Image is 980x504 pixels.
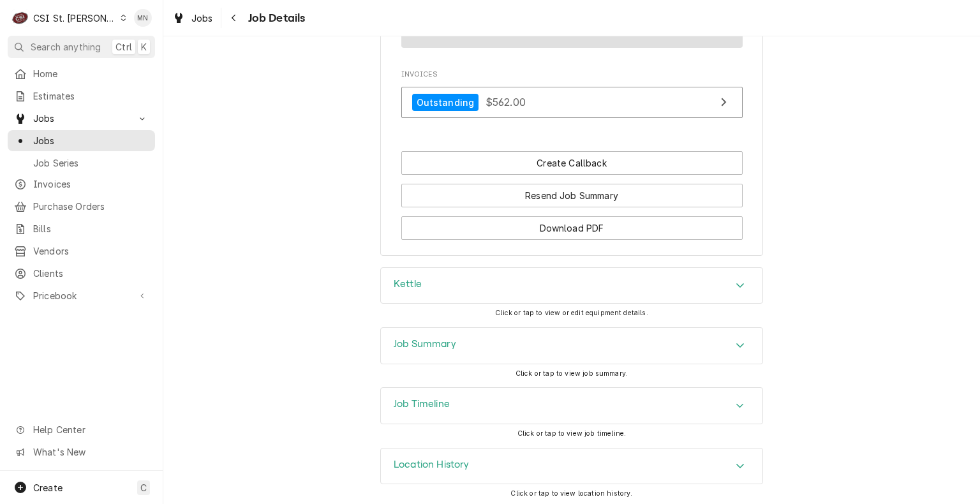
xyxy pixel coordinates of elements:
div: Button Group [401,151,743,240]
h3: Kettle [394,278,422,290]
span: Search anything [31,40,101,54]
div: Invoices [401,70,743,124]
span: Click or tap to view job timeline. [517,429,626,438]
div: Accordion Header [381,328,762,364]
button: Accordion Details Expand Trigger [381,448,762,484]
span: Click or tap to view location history. [510,489,632,498]
span: Home [33,67,149,80]
div: Job Summary [380,327,763,364]
div: Accordion Header [381,388,762,424]
span: Help Center [33,423,147,436]
div: Outstanding [412,94,479,111]
span: Click or tap to view job summary. [516,369,628,378]
button: Download PDF [401,216,743,240]
a: Estimates [8,85,155,107]
span: C [140,481,147,494]
div: Location History [380,448,763,485]
h3: Job Summary [394,338,456,350]
div: MN [134,9,152,27]
span: Job Details [244,10,306,27]
span: $562.00 [486,96,526,108]
a: Purchase Orders [8,196,155,217]
div: Melissa Nehls's Avatar [134,9,152,27]
a: Home [8,63,155,84]
span: What's New [33,445,147,459]
span: Purchase Orders [33,200,149,213]
span: Invoices [401,70,743,80]
a: Invoices [8,174,155,195]
div: Accordion Header [381,268,762,304]
span: Jobs [33,134,149,147]
a: Go to Help Center [8,419,155,440]
span: Invoices [33,177,149,191]
div: CSI St. [PERSON_NAME] [33,11,116,25]
span: Pricebook [33,289,130,302]
span: Bills [33,222,149,235]
span: Job Series [33,156,149,170]
div: Job Timeline [380,387,763,424]
span: Jobs [191,11,213,25]
span: Create [33,482,63,493]
span: Clients [33,267,149,280]
div: C [11,9,29,27]
div: Kettle [380,267,763,304]
button: Resend Job Summary [401,184,743,207]
button: Search anythingCtrlK [8,36,155,58]
a: Vendors [8,241,155,262]
div: Button Group Row [401,175,743,207]
a: Jobs [8,130,155,151]
div: Accordion Header [381,448,762,484]
span: K [141,40,147,54]
a: Go to What's New [8,441,155,463]
span: Ctrl [115,40,132,54]
a: View Invoice [401,87,743,118]
button: Accordion Details Expand Trigger [381,328,762,364]
button: Accordion Details Expand Trigger [381,388,762,424]
a: Job Series [8,152,155,174]
span: Estimates [33,89,149,103]
a: Go to Jobs [8,108,155,129]
span: Jobs [33,112,130,125]
h3: Job Timeline [394,398,450,410]
button: Accordion Details Expand Trigger [381,268,762,304]
span: Vendors [33,244,149,258]
a: Jobs [167,8,218,29]
button: Navigate back [224,8,244,28]
span: Click or tap to view or edit equipment details. [495,309,648,317]
a: Clients [8,263,155,284]
h3: Location History [394,459,470,471]
div: Button Group Row [401,207,743,240]
div: Button Group Row [401,151,743,175]
div: CSI St. Louis's Avatar [11,9,29,27]
button: Create Callback [401,151,743,175]
a: Go to Pricebook [8,285,155,306]
a: Bills [8,218,155,239]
